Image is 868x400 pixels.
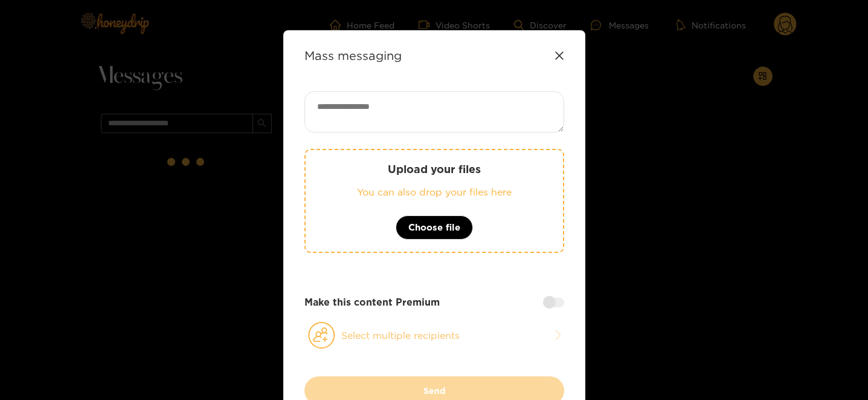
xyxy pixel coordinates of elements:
strong: Make this content Premium [304,295,440,309]
strong: Mass messaging [304,48,402,62]
button: Choose file [396,215,473,240]
span: Choose file [408,220,460,235]
p: You can also drop your files here [330,185,539,199]
button: Select multiple recipients [304,321,564,349]
p: Upload your files [330,162,539,176]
